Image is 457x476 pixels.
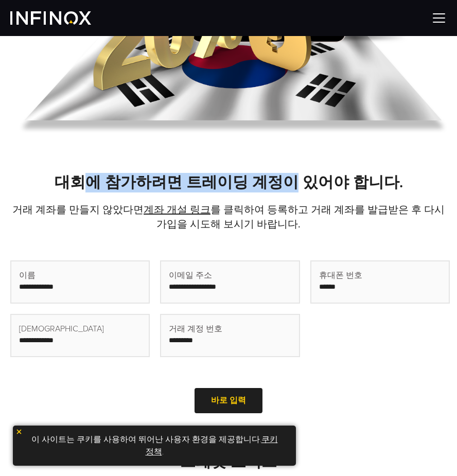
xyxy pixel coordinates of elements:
span: [DEMOGRAPHIC_DATA] [19,323,104,335]
span: 이메일 주소 [169,269,212,281]
img: yellow close icon [15,428,23,435]
p: 이 사이트는 쿠키를 사용하여 뛰어난 사용자 환경을 제공합니다. . [18,431,291,461]
a: 계좌 개설 링크 [144,204,210,216]
span: 거래 계정 번호 [169,323,222,335]
strong: 대회에 참가하려면 트레이딩 계정이 있어야 합니다. [55,173,403,192]
span: 휴대폰 번호 [319,269,362,281]
p: 거래 계좌를 만들지 않았다면 를 클릭하여 등록하고 거래 계좌를 발급받은 후 다시 가입을 시도해 보시기 바랍니다. [10,203,447,232]
span: 이름 [19,269,36,281]
a: 바로 입력 [195,388,262,413]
